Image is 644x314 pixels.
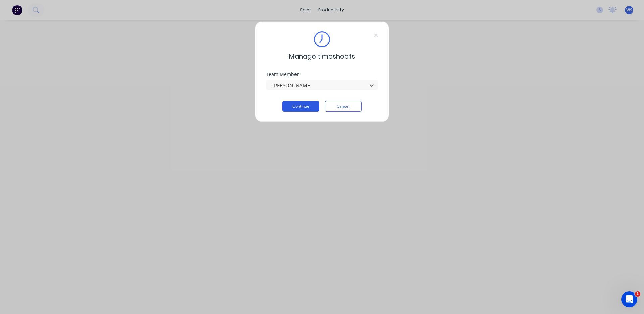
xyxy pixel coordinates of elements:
span: Manage timesheets [289,51,355,61]
div: Team Member [266,72,378,77]
button: Continue [282,101,319,112]
button: Cancel [325,101,362,112]
iframe: Intercom live chat [621,291,637,307]
span: 1 [635,291,640,297]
